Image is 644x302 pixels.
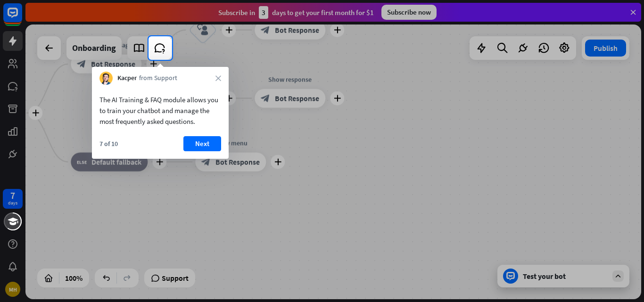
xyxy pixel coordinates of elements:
span: Kacper [117,73,137,83]
span: from Support [139,73,177,83]
div: The AI Training & FAQ module allows you to train your chatbot and manage the most frequently aske... [99,94,221,127]
i: close [215,75,221,81]
button: Open LiveChat chat widget [8,4,36,32]
div: 7 of 10 [99,139,118,148]
button: Next [183,136,221,151]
